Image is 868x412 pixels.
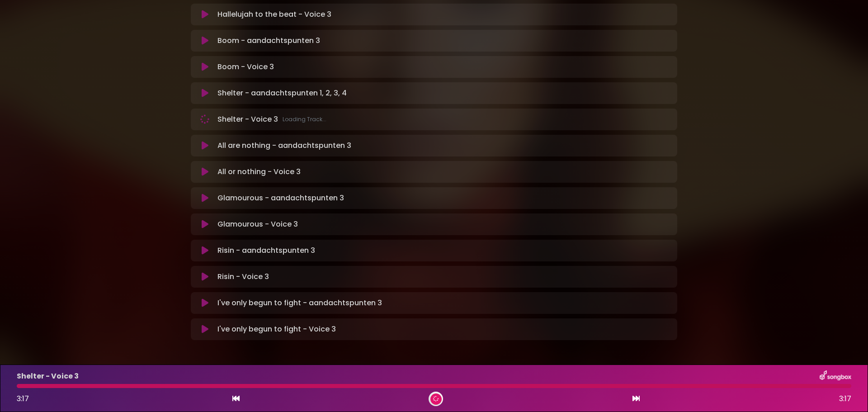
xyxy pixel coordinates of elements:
p: Boom - Voice 3 [217,62,274,72]
span: Loading Track... [283,115,326,123]
p: Hallelujah to the beat - Voice 3 [217,9,331,20]
p: I've only begun to fight - aandachtspunten 3 [217,298,382,308]
p: Risin - aandachtspunten 3 [217,245,315,256]
img: songbox-logo-white.png [820,370,851,382]
p: Shelter - Voice 3 [17,371,79,382]
p: Glamourous - Voice 3 [217,219,298,230]
p: Shelter - Voice 3 [217,114,326,125]
p: Risin - Voice 3 [217,271,269,282]
p: All are nothing - aandachtspunten 3 [217,140,351,151]
p: Glamourous - aandachtspunten 3 [217,193,344,204]
p: All or nothing - Voice 3 [217,166,301,177]
p: I've only begun to fight - Voice 3 [217,324,336,335]
p: Shelter - aandachtspunten 1, 2, 3, 4 [217,88,347,99]
p: Boom - aandachtspunten 3 [217,35,320,46]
